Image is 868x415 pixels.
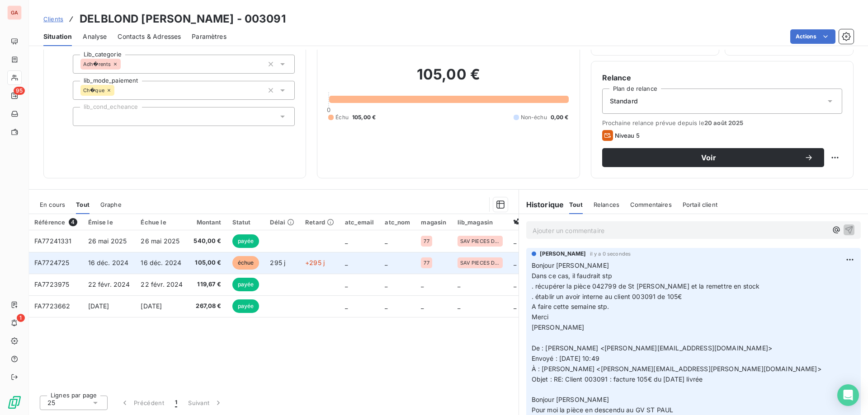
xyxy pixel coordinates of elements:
[170,393,183,412] button: 1
[232,219,259,226] div: Statut
[532,282,760,290] span: . récupérer la pièce 042799 de St [PERSON_NAME] et la remettre en stock
[141,237,179,245] span: 26 mai 2025
[385,237,387,245] span: _
[385,302,387,310] span: _
[532,365,821,373] span: À : [PERSON_NAME] <[PERSON_NAME][EMAIL_ADDRESS][PERSON_NAME][DOMAIN_NAME]>
[76,201,90,208] span: Tout
[34,259,69,266] span: FA7724725
[630,201,672,208] span: Commentaires
[514,219,555,226] div: Chorus Pro
[80,11,286,27] h3: DELBLOND [PERSON_NAME] - 003091
[141,280,183,288] span: 22 févr. 2024
[385,219,410,226] div: atc_nom
[192,32,226,41] span: Paramètres
[43,14,63,23] a: Clients
[345,219,374,226] div: atc_email
[88,259,129,266] span: 16 déc. 2024
[141,219,183,226] div: Échue le
[270,259,285,266] span: 295 j
[569,201,583,208] span: Tout
[88,219,130,226] div: Émise le
[193,219,221,226] div: Montant
[421,302,424,310] span: _
[602,119,842,126] span: Prochaine relance prévue depuis le
[551,113,569,121] span: 0,00 €
[141,302,162,310] span: [DATE]
[532,272,612,280] span: Dans ce cas, il faudrait stp
[34,218,77,226] div: Référence
[193,258,221,267] span: 105,00 €
[335,113,349,121] span: Échu
[193,280,221,289] span: 119,67 €
[683,201,717,208] span: Portail client
[193,302,221,311] span: 267,08 €
[424,260,429,266] span: 77
[540,250,586,258] span: [PERSON_NAME]
[88,237,127,245] span: 26 mai 2025
[602,148,824,167] button: Voir
[514,302,516,310] span: _
[594,201,619,208] span: Relances
[100,201,122,208] span: Graphe
[610,97,638,106] span: Standard
[532,354,599,362] span: Envoyé : [DATE] 10:49
[345,259,348,266] span: _
[532,303,609,310] span: A faire cette semaine stp.
[613,154,804,161] span: Voir
[183,393,228,412] button: Suivant
[458,219,503,226] div: lib_magasin
[532,323,585,331] span: [PERSON_NAME]
[385,259,387,266] span: _
[232,256,259,270] span: échue
[532,344,772,352] span: De : [PERSON_NAME] <[PERSON_NAME][EMAIL_ADDRESS][DOMAIN_NAME]>
[532,396,609,403] span: Bonjour [PERSON_NAME]
[345,302,348,310] span: _
[121,60,128,68] input: Ajouter une valeur
[43,15,63,23] span: Clients
[514,280,516,288] span: _
[602,72,842,83] h6: Relance
[232,278,259,291] span: payée
[424,238,429,244] span: 77
[521,113,547,121] span: Non-échu
[34,280,69,288] span: FA7723975
[83,61,111,67] span: Adh�rents
[460,260,500,266] span: SAV PIECES DETACHEES
[458,302,460,310] span: _
[837,384,859,406] div: Open Intercom Messenger
[519,199,564,210] h6: Historique
[421,219,446,226] div: magasin
[532,406,673,414] span: Pour moi la pièce en descendu au GV ST PAUL
[43,32,72,41] span: Situation
[590,251,631,256] span: il y a 0 secondes
[532,375,703,383] span: Objet : RE: Client 003091 : facture 105€ du [DATE] livrée
[193,237,221,246] span: 540,00 €
[7,395,22,410] img: Logo LeanPay
[34,237,72,245] span: FA77241331
[7,5,22,20] div: GA
[88,302,109,310] span: [DATE]
[232,299,259,313] span: payée
[69,218,77,226] span: 4
[532,293,682,300] span: . établir un avoir interne au client 003091 de 105€
[460,238,500,244] span: SAV PIECES DETACHEES
[385,280,387,288] span: _
[175,398,177,407] span: 1
[328,65,568,93] h2: 105,00 €
[345,280,348,288] span: _
[532,261,609,269] span: Bonjour [PERSON_NAME]
[88,280,130,288] span: 22 févr. 2024
[118,32,181,41] span: Contacts & Adresses
[232,234,259,248] span: payée
[532,313,549,321] span: Merci
[47,398,55,407] span: 25
[17,314,25,322] span: 1
[305,259,325,266] span: +295 j
[327,106,330,113] span: 0
[514,259,516,266] span: _
[34,302,70,310] span: FA7723662
[83,32,107,41] span: Analyse
[704,119,744,126] span: 20 août 2025
[14,87,25,95] span: 95
[141,259,181,266] span: 16 déc. 2024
